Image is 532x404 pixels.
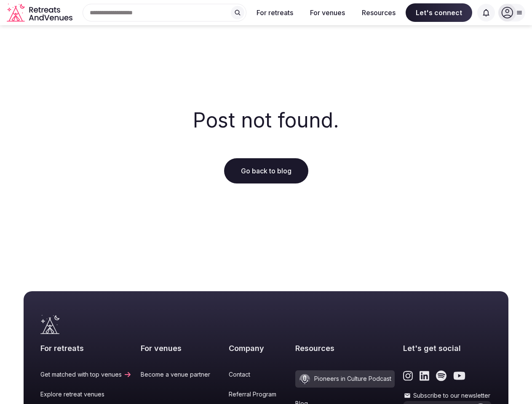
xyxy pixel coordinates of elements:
h2: Resources [295,343,395,353]
a: Pioneers in Culture Podcast [295,370,395,388]
a: Become a venue partner [141,370,220,379]
a: Go back to blog [224,158,308,183]
h2: For venues [141,343,220,353]
button: Resources [355,3,402,22]
a: Referral Program [229,390,286,399]
a: Link to the retreats and venues Youtube page [453,370,465,381]
a: Visit the homepage [40,315,59,334]
span: Let's connect [406,3,472,22]
a: Get matched with top venues [40,370,132,379]
button: For retreats [250,3,300,22]
a: Contact [229,370,286,379]
h2: Post not found. [193,106,339,134]
a: Link to the retreats and venues LinkedIn page [420,370,429,381]
a: Visit the homepage [7,3,74,22]
svg: Retreats and Venues company logo [7,3,74,22]
button: For venues [303,3,352,22]
h2: Let's get social [403,343,492,353]
h2: Company [229,343,286,353]
a: Link to the retreats and venues Instagram page [403,370,413,381]
a: Explore retreat venues [40,390,132,399]
label: Subscribe to our newsletter [403,391,492,400]
a: Link to the retreats and venues Spotify page [436,370,446,381]
h2: For retreats [40,343,132,353]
